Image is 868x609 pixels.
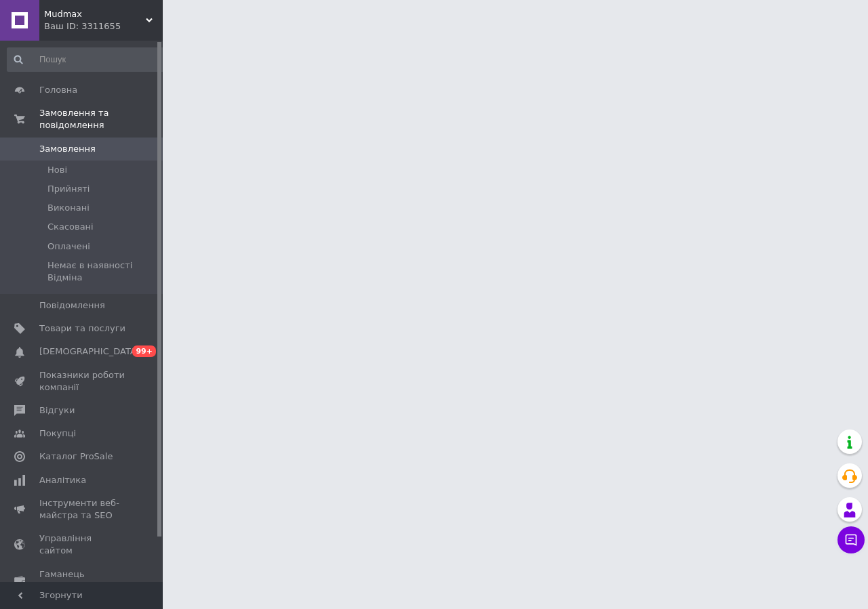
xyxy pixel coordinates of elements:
[47,183,90,195] span: Прийняті
[39,369,125,394] span: Показники роботи компанії
[47,202,90,214] span: Виконані
[39,143,96,155] span: Замовлення
[47,164,67,176] span: Нові
[39,84,77,96] span: Головна
[7,47,167,72] input: Пошук
[837,526,865,553] button: Чат з покупцем
[39,474,86,486] span: Аналітика
[39,450,113,463] span: Каталог ProSale
[47,221,94,233] span: Скасовані
[39,322,125,335] span: Товари та послуги
[39,345,140,358] span: [DEMOGRAPHIC_DATA]
[44,8,146,20] span: Mudmax
[39,497,125,522] span: Інструменти веб-майстра та SEO
[39,299,105,312] span: Повідомлення
[39,427,76,440] span: Покупці
[47,259,166,284] span: Немає в наявності Відміна
[44,20,163,33] div: Ваш ID: 3311655
[39,568,125,593] span: Гаманець компанії
[39,532,125,557] span: Управління сайтом
[47,240,90,253] span: Оплачені
[39,404,75,417] span: Відгуки
[39,107,163,131] span: Замовлення та повідомлення
[132,345,156,357] span: 99+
